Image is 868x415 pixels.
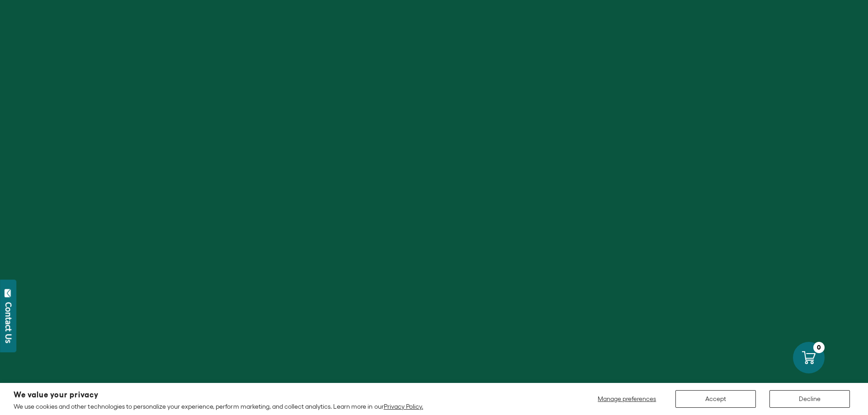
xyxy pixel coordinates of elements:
[592,390,662,408] button: Manage preferences
[675,390,756,408] button: Accept
[769,390,850,408] button: Decline
[14,391,423,399] h2: We value your privacy
[813,342,825,353] div: 0
[598,395,656,402] span: Manage preferences
[14,402,423,410] p: We use cookies and other technologies to personalize your experience, perform marketing, and coll...
[4,302,13,343] div: Contact Us
[384,403,423,410] a: Privacy Policy.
